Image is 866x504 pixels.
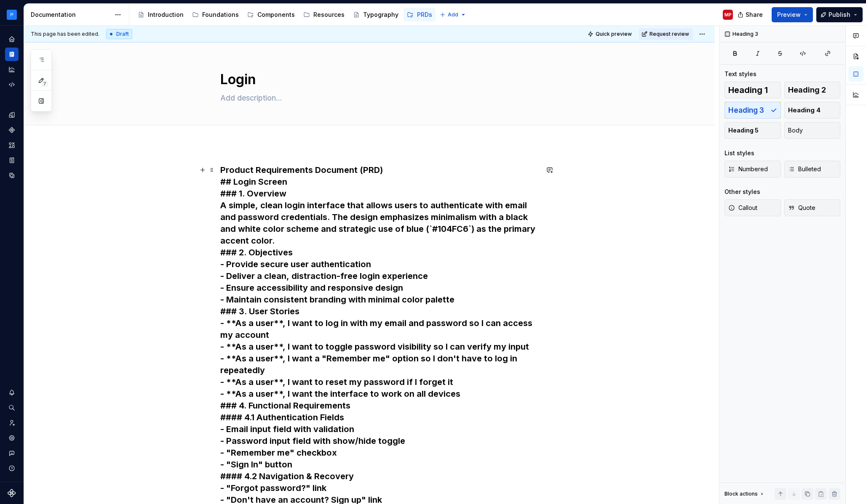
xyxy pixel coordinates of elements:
span: Quick preview [596,31,632,37]
span: Heading 1 [728,86,768,94]
div: Page tree [134,6,436,23]
svg: Supernova Logo [8,489,16,497]
div: Typography [363,11,398,19]
button: Numbered [724,161,781,178]
a: Home [5,32,19,46]
a: Design tokens [5,108,19,122]
a: Components [244,8,298,21]
button: Notifications [5,386,19,399]
span: Publish [829,11,850,19]
span: Quote [788,204,815,212]
button: Publish [816,7,863,22]
span: Heading 2 [788,86,826,94]
button: Callout [724,199,781,216]
div: Draft [106,29,132,39]
span: Body [788,126,803,135]
a: Foundations [189,8,242,21]
button: Heading 4 [784,102,841,119]
img: c97f65f9-ff88-476c-bb7c-05e86b525b5e.png [7,10,17,20]
button: Add [437,9,469,21]
button: Body [784,122,841,139]
span: Preview [777,11,801,19]
a: Code automation [5,78,19,91]
div: MP [724,11,732,18]
span: Add [448,11,458,18]
span: Share [746,11,763,19]
a: Resources [300,8,348,21]
a: Documentation [5,48,19,61]
div: Components [257,11,295,19]
button: Search ⌘K [5,401,19,414]
button: Quote [784,199,841,216]
button: Contact support [5,446,19,460]
a: Settings [5,431,19,445]
div: Resources [313,11,345,19]
a: Assets [5,138,19,152]
button: Heading 2 [784,82,841,98]
a: Data sources [5,169,19,182]
div: Text styles [724,70,756,78]
div: Documentation [31,11,110,19]
button: Preview [772,7,813,22]
a: Analytics [5,63,19,76]
div: Block actions [724,491,758,497]
button: Bulleted [784,161,841,178]
div: PRDs [417,11,432,19]
span: Heading 5 [728,126,759,135]
div: List styles [724,149,754,157]
span: Numbered [728,165,768,173]
button: Heading 1 [724,82,781,98]
div: Introduction [148,11,184,19]
span: 7 [41,80,48,87]
a: PRDs [404,8,436,21]
a: Invite team [5,416,19,430]
a: Components [5,123,19,137]
button: Quick preview [585,28,636,40]
span: This page has been edited. [31,31,99,37]
div: Block actions [724,488,765,500]
a: Introduction [134,8,187,21]
textarea: Login [219,69,537,90]
span: Heading 4 [788,106,821,114]
button: Share [733,7,768,22]
button: Request review [639,28,693,40]
a: Storybook stories [5,154,19,167]
span: Callout [728,204,757,212]
div: Other styles [724,188,760,196]
span: Request review [649,31,689,37]
a: Typography [350,8,402,21]
button: Heading 5 [724,122,781,139]
span: Bulleted [788,165,821,173]
div: Foundations [202,11,239,19]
